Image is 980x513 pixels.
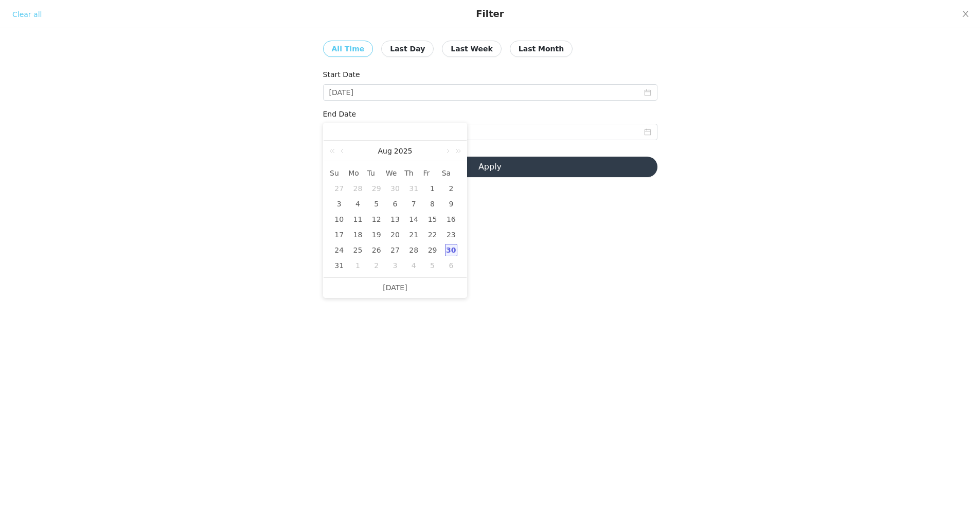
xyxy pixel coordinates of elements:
span: Fr [423,168,441,178]
span: Su [330,168,348,178]
i: icon: calendar [644,89,651,96]
td: August 8, 2025 [423,196,441,212]
div: 23 [445,229,457,241]
span: Th [404,168,423,178]
td: July 31, 2025 [404,181,423,196]
td: August 21, 2025 [404,227,423,242]
button: All Time [323,41,373,57]
div: 3 [389,259,401,272]
td: August 14, 2025 [404,212,423,227]
td: September 1, 2025 [348,258,367,273]
td: August 9, 2025 [442,196,460,212]
div: 15 [426,213,439,225]
th: Fri [423,165,441,181]
td: September 3, 2025 [386,258,404,273]
td: August 12, 2025 [367,212,386,227]
th: Mon [348,165,367,181]
td: August 25, 2025 [348,242,367,258]
td: August 31, 2025 [330,258,348,273]
div: 6 [389,198,401,210]
div: 31 [333,259,345,272]
a: [DATE] [383,278,407,297]
td: July 29, 2025 [367,181,386,196]
td: August 30, 2025 [442,242,460,258]
a: Next month (PageDown) [442,141,452,161]
td: August 17, 2025 [330,227,348,242]
td: August 5, 2025 [367,196,386,212]
div: 12 [370,213,383,225]
div: 28 [351,182,364,195]
span: Sa [442,168,460,178]
div: 8 [426,198,439,210]
td: August 15, 2025 [423,212,441,227]
a: Last year (Control + left) [327,141,341,161]
td: August 23, 2025 [442,227,460,242]
div: 2 [370,259,383,272]
span: Tu [367,168,386,178]
div: 18 [351,229,364,241]
td: September 4, 2025 [404,258,423,273]
td: August 20, 2025 [386,227,404,242]
td: August 3, 2025 [330,196,348,212]
label: End Date [323,110,357,118]
div: 30 [389,182,401,195]
div: 7 [407,198,420,210]
div: Filter [476,8,504,20]
td: August 19, 2025 [367,227,386,242]
td: August 28, 2025 [404,242,423,258]
th: Sat [442,165,460,181]
td: September 5, 2025 [423,258,441,273]
th: Tue [367,165,386,181]
i: icon: close [961,10,970,18]
td: July 28, 2025 [348,181,367,196]
div: 31 [407,182,420,195]
div: 24 [333,244,345,256]
td: August 29, 2025 [423,242,441,258]
button: Last Day [381,41,434,57]
div: 9 [445,198,457,210]
td: July 27, 2025 [330,181,348,196]
div: 30 [445,244,457,256]
div: 11 [351,213,364,225]
td: August 1, 2025 [423,181,441,196]
td: August 26, 2025 [367,242,386,258]
div: 1 [426,182,439,195]
div: 14 [407,213,420,225]
div: 27 [333,182,345,195]
td: August 13, 2025 [386,212,404,227]
a: 2025 [393,141,414,161]
div: 27 [389,244,401,256]
div: Clear all [12,9,42,20]
div: 22 [426,229,439,241]
td: September 6, 2025 [442,258,460,273]
i: icon: calendar [644,128,651,136]
div: 4 [351,198,364,210]
div: 10 [333,213,345,225]
td: August 7, 2025 [404,196,423,212]
th: Thu [404,165,423,181]
div: 2 [445,182,457,195]
div: 13 [389,213,401,225]
div: 3 [333,198,345,210]
td: August 18, 2025 [348,227,367,242]
td: August 4, 2025 [348,196,367,212]
td: August 10, 2025 [330,212,348,227]
div: 21 [407,229,420,241]
div: 16 [445,213,457,225]
td: September 2, 2025 [367,258,386,273]
span: We [386,168,404,178]
div: 29 [370,182,383,195]
div: 28 [407,244,420,256]
div: 25 [351,244,364,256]
td: August 2, 2025 [442,181,460,196]
td: July 30, 2025 [386,181,404,196]
button: Last Week [442,41,502,57]
td: August 22, 2025 [423,227,441,242]
td: August 24, 2025 [330,242,348,258]
th: Wed [386,165,404,181]
td: August 16, 2025 [442,212,460,227]
button: Last Month [510,41,573,57]
button: Apply [323,157,657,177]
td: August 11, 2025 [348,212,367,227]
a: Next year (Control + right) [450,141,463,161]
